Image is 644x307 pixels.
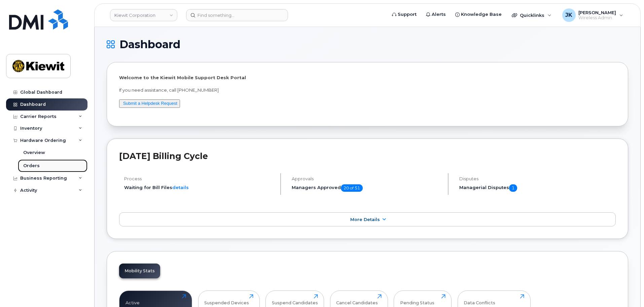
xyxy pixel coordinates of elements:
[272,294,318,305] div: Suspend Candidates
[119,151,616,161] h2: [DATE] Billing Cycle
[119,99,180,108] button: Submit a Helpdesk Request
[464,294,495,305] div: Data Conflicts
[124,176,275,181] h4: Process
[341,184,363,192] span: 20 of 51
[459,176,616,181] h4: Disputes
[400,294,434,305] div: Pending Status
[615,278,639,302] iframe: Messenger Launcher
[509,184,517,192] span: 1
[119,87,616,93] p: If you need assistance, call [PHONE_NUMBER]
[119,39,180,50] span: Dashboard
[459,184,616,192] h5: Managerial Disputes
[204,294,249,305] div: Suspended Devices
[292,176,442,181] h4: Approvals
[126,294,140,305] div: Active
[292,184,442,192] h5: Managers Approved
[350,217,380,222] span: More Details
[123,101,177,106] a: Submit a Helpdesk Request
[172,185,189,190] a: details
[336,294,378,305] div: Cancel Candidates
[124,184,275,191] li: Waiting for Bill Files
[119,74,616,81] p: Welcome to the Kiewit Mobile Support Desk Portal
